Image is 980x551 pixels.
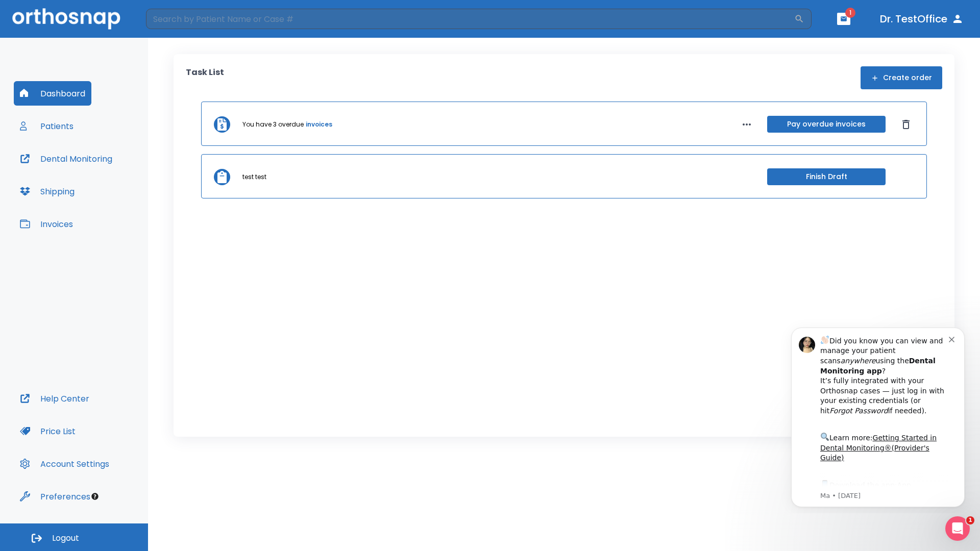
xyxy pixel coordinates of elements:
[966,516,974,524] span: 1
[44,160,173,212] div: Download the app: | ​ Let us know if you need help getting started!
[173,16,181,24] button: Dismiss notification
[861,66,942,89] button: Create order
[90,492,100,501] div: Tooltip anchor
[767,168,886,185] button: Finish Draft
[242,172,266,182] p: test test
[44,173,173,182] p: Message from Ma, sent 7w ago
[14,212,79,236] button: Invoices
[14,419,82,443] button: Price List
[242,120,304,129] p: You have 3 overdue
[14,146,118,171] button: Dental Monitoring
[14,114,80,138] button: Patients
[44,163,135,181] a: App Store
[186,66,224,89] p: Task List
[14,386,95,411] button: Help Center
[14,484,96,509] button: Preferences
[14,179,81,204] button: Shipping
[12,8,120,29] img: Orthosnap
[776,318,980,513] iframe: Intercom notifications message
[306,120,332,129] a: invoices
[767,116,886,133] button: Pay overdue invoices
[845,8,855,18] span: 1
[14,452,115,476] button: Account Settings
[146,9,794,29] input: Search by Patient Name or Case #
[898,116,914,133] button: Dismiss
[14,81,91,106] button: Dashboard
[52,533,79,544] span: Logout
[945,516,970,541] iframe: Intercom live chat
[876,10,968,28] button: Dr. TestOffice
